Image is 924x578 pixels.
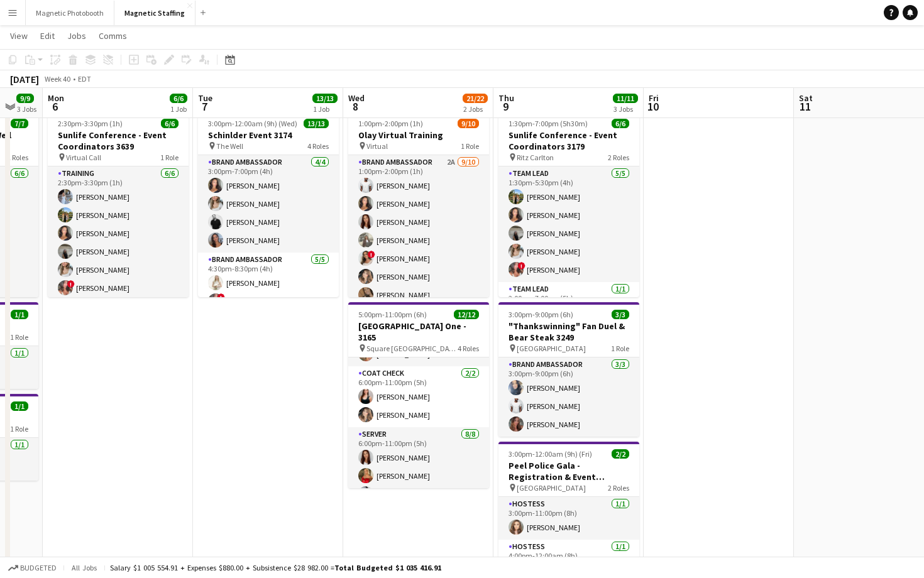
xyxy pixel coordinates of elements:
[48,129,189,152] h3: Sunlife Conference - Event Coordinators 3639
[161,119,179,128] span: 6/6
[613,104,637,114] div: 3 Jobs
[69,563,99,572] span: All jobs
[348,320,489,343] h3: [GEOGRAPHIC_DATA] One - 3165
[509,310,573,319] span: 3:00pm-9:00pm (6h)
[612,119,629,128] span: 6/6
[313,104,337,114] div: 1 Job
[198,92,212,104] span: Tue
[518,262,525,270] span: !
[11,401,28,411] span: 1/1
[6,561,58,575] button: Budgeted
[198,129,339,141] h3: Schinlder Event 3174
[20,564,57,572] span: Budgeted
[611,344,629,353] span: 1 Role
[48,111,189,297] app-job-card: 2:30pm-3:30pm (1h)6/6Sunlife Conference - Event Coordinators 3639 Virtual Call1 RoleTraining6/62:...
[463,94,488,103] span: 21/22
[497,99,514,114] span: 9
[348,92,365,104] span: Wed
[458,344,479,353] span: 4 Roles
[509,449,592,459] span: 3:00pm-12:00am (9h) (Fri)
[498,282,639,325] app-card-role: Team Lead1/12:00pm-7:00pm (5h)
[366,141,388,151] span: Virtual
[304,119,329,128] span: 13/13
[348,302,489,488] app-job-card: 5:00pm-11:00pm (6h)12/12[GEOGRAPHIC_DATA] One - 3165 Square [GEOGRAPHIC_DATA]4 RolesManager1/15:0...
[346,99,365,114] span: 8
[41,74,73,84] span: Week 40
[5,28,33,44] a: View
[198,253,339,368] app-card-role: Brand Ambassador5/54:30pm-8:30pm (4h)[PERSON_NAME]![PERSON_NAME]
[498,92,514,104] span: Thu
[11,310,28,319] span: 1/1
[348,366,489,427] app-card-role: Coat Check2/26:00pm-11:00pm (5h)[PERSON_NAME][PERSON_NAME]
[67,30,86,41] span: Jobs
[10,424,28,433] span: 1 Role
[498,320,639,343] h3: "Thankswinning" Fan Duel & Bear Steak 3249
[647,99,659,114] span: 10
[517,153,554,162] span: Ritz Carlton
[498,166,639,282] app-card-role: Team Lead5/51:30pm-5:30pm (4h)[PERSON_NAME][PERSON_NAME][PERSON_NAME][PERSON_NAME]![PERSON_NAME]
[58,119,123,128] span: 2:30pm-3:30pm (1h)
[454,310,479,319] span: 12/12
[99,30,127,41] span: Comms
[160,153,179,162] span: 1 Role
[612,310,629,319] span: 3/3
[498,111,639,297] app-job-card: 1:30pm-7:00pm (5h30m)6/6Sunlife Conference - Event Coordinators 3179 Ritz Carlton2 RolesTeam Lead...
[608,153,629,162] span: 2 Roles
[358,310,427,319] span: 5:00pm-11:00pm (6h)
[334,563,441,572] span: Total Budgeted $1 035 416.91
[198,155,339,253] app-card-role: Brand Ambassador4/43:00pm-7:00pm (4h)[PERSON_NAME][PERSON_NAME][PERSON_NAME][PERSON_NAME]
[10,30,28,41] span: View
[11,119,28,128] span: 7/7
[498,302,639,437] app-job-card: 3:00pm-9:00pm (6h)3/3"Thankswinning" Fan Duel & Bear Steak 3249 [GEOGRAPHIC_DATA]1 RoleBrand Amba...
[498,497,639,540] app-card-role: Hostess1/13:00pm-11:00pm (8h)[PERSON_NAME]
[78,74,91,84] div: EDT
[348,111,489,297] app-job-card: 1:00pm-2:00pm (1h)9/10Olay Virtual Training Virtual1 RoleBrand Ambassador2A9/101:00pm-2:00pm (1h)...
[196,99,212,114] span: 7
[67,280,75,288] span: !
[10,73,39,85] div: [DATE]
[198,111,339,297] app-job-card: 3:00pm-12:00am (9h) (Wed)13/13Schinlder Event 3174 The Well4 RolesBrand Ambassador4/43:00pm-7:00p...
[498,460,639,483] h3: Peel Police Gala - Registration & Event Support (3111)
[94,28,132,44] a: Comms
[217,293,225,301] span: !
[7,153,28,162] span: 2 Roles
[114,1,195,25] button: Magnetic Staffing
[517,483,586,493] span: [GEOGRAPHIC_DATA]
[208,119,297,128] span: 3:00pm-12:00am (9h) (Wed)
[461,141,479,151] span: 1 Role
[216,141,243,151] span: The Well
[797,99,813,114] span: 11
[40,30,55,41] span: Edit
[48,166,189,300] app-card-role: Training6/62:30pm-3:30pm (1h)[PERSON_NAME][PERSON_NAME][PERSON_NAME][PERSON_NAME][PERSON_NAME]![P...
[26,1,114,25] button: Magnetic Photobooth
[366,344,458,353] span: Square [GEOGRAPHIC_DATA]
[110,563,441,572] div: Salary $1 005 554.91 + Expenses $880.00 + Subsistence $28 982.00 =
[463,104,487,114] div: 2 Jobs
[348,129,489,141] h3: Olay Virtual Training
[358,119,423,128] span: 1:00pm-2:00pm (1h)
[17,104,36,114] div: 3 Jobs
[612,449,629,459] span: 2/2
[62,28,91,44] a: Jobs
[46,99,64,114] span: 6
[348,155,489,362] app-card-role: Brand Ambassador2A9/101:00pm-2:00pm (1h)[PERSON_NAME][PERSON_NAME][PERSON_NAME][PERSON_NAME]![PER...
[48,92,64,104] span: Mon
[799,92,813,104] span: Sat
[312,94,338,103] span: 13/13
[35,28,60,44] a: Edit
[307,141,329,151] span: 4 Roles
[608,483,629,493] span: 2 Roles
[10,332,28,342] span: 1 Role
[509,119,588,128] span: 1:30pm-7:00pm (5h30m)
[498,357,639,437] app-card-role: Brand Ambassador3/33:00pm-9:00pm (6h)[PERSON_NAME][PERSON_NAME][PERSON_NAME]
[517,344,586,353] span: [GEOGRAPHIC_DATA]
[613,94,638,103] span: 11/11
[458,119,479,128] span: 9/10
[368,251,375,258] span: !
